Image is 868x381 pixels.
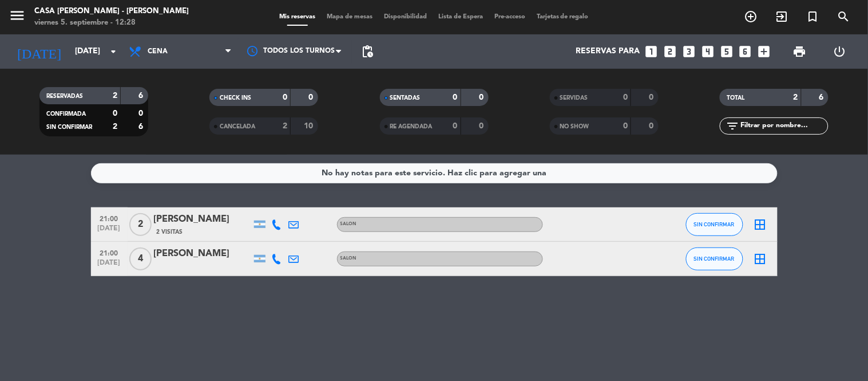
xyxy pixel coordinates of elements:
[46,93,83,99] span: RESERVADAS
[754,218,767,231] i: border_all
[340,222,357,226] span: SALON
[283,122,287,130] strong: 2
[560,95,588,101] span: SERVIDAS
[9,7,26,24] i: menu
[148,48,168,56] span: Cena
[390,124,433,129] span: RE AGENDADA
[754,252,767,266] i: border_all
[837,10,851,23] i: search
[644,44,659,59] i: looks_one
[806,10,820,23] i: turned_in_not
[95,211,124,225] span: 21:00
[46,124,92,130] span: SIN CONFIRMAR
[649,93,656,101] strong: 0
[274,14,321,20] span: Mis reservas
[340,256,357,261] span: SALON
[453,93,458,101] strong: 0
[95,225,124,238] span: [DATE]
[46,111,86,117] span: CONFIRMADA
[321,14,378,20] span: Mapa de mesas
[727,95,744,101] span: TOTAL
[360,45,374,58] span: pending_actions
[322,167,546,180] div: No hay notas para este servicio. Haz clic para agregar una
[576,47,640,56] span: Reservas para
[138,109,145,117] strong: 0
[726,119,739,133] i: filter_list
[686,248,743,270] button: SIN CONFIRMAR
[739,120,828,132] input: Filtrar por nombre...
[129,248,152,270] span: 4
[34,17,189,29] div: viernes 5. septiembre - 12:28
[694,221,735,227] span: SIN CONFIRMAR
[157,227,183,237] span: 2 Visitas
[719,44,734,59] i: looks_5
[138,123,145,131] strong: 6
[113,123,117,131] strong: 2
[309,93,316,101] strong: 0
[820,34,859,69] div: LOG OUT
[138,92,145,100] strong: 6
[220,95,251,101] span: CHECK INS
[623,93,628,101] strong: 0
[9,39,69,64] i: [DATE]
[283,93,287,101] strong: 0
[738,44,753,59] i: looks_6
[304,122,316,130] strong: 10
[793,45,807,58] span: print
[378,14,433,20] span: Disponibilidad
[686,213,743,236] button: SIN CONFIRMAR
[113,92,117,100] strong: 2
[744,10,758,23] i: add_circle_outline
[833,45,846,58] i: power_settings_new
[663,44,677,59] i: looks_two
[433,14,489,20] span: Lista de Espera
[154,212,251,227] div: [PERSON_NAME]
[757,44,772,59] i: add_box
[479,93,486,101] strong: 0
[9,7,26,28] button: menu
[129,213,152,236] span: 2
[106,45,120,58] i: arrow_drop_down
[95,259,124,272] span: [DATE]
[113,109,117,117] strong: 0
[775,10,789,23] i: exit_to_app
[649,122,656,130] strong: 0
[489,14,531,20] span: Pre-acceso
[34,6,189,17] div: Casa [PERSON_NAME] - [PERSON_NAME]
[819,93,826,101] strong: 6
[390,95,421,101] span: SENTADAS
[681,44,696,59] i: looks_3
[694,256,735,262] span: SIN CONFIRMAR
[700,44,715,59] i: looks_4
[560,124,589,129] span: NO SHOW
[479,122,486,130] strong: 0
[154,246,251,261] div: [PERSON_NAME]
[794,93,798,101] strong: 2
[95,246,124,259] span: 21:00
[531,14,594,20] span: Tarjetas de regalo
[453,122,458,130] strong: 0
[220,124,255,129] span: CANCELADA
[623,122,628,130] strong: 0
